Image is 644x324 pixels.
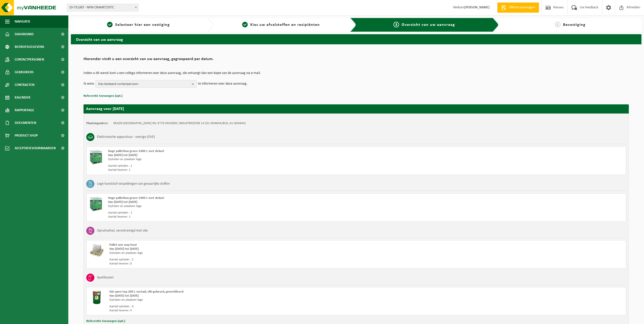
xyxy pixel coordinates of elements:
span: 1 [107,22,113,27]
span: 2 [242,22,248,27]
strong: [PERSON_NAME] [464,6,490,9]
p: Indien u dit wenst kunt u een collega informeren over deze aanvraag, die ontvangt dan een kopie v... [84,71,629,75]
span: Kies bestaand contactpersoon [98,80,190,88]
td: REAZN [GEOGRAPHIC_DATA] NV, 9770 KRUISEM, INDUSTRIEZONE 14 (01-004844/BUS, 01-004844) [113,121,246,125]
strong: Van [DATE] tot [DATE] [108,200,137,204]
span: Dashboard [15,28,34,41]
div: Aantal leveren: 1 [108,168,375,172]
span: Kies uw afvalstoffen en recipiënten [250,23,320,27]
div: Aantal ophalen : 4 [109,304,377,309]
div: Ophalen en plaatsen lege [108,157,375,161]
p: te informeren over deze aanvraag. [198,80,247,88]
h3: Opruimafval, verontreinigd met olie [97,227,148,235]
img: PB-HB-1400-HPE-GN-11.png [89,196,103,211]
span: Pallet one way hout [109,243,137,246]
h2: Hieronder vindt u een overzicht van uw aanvraag, gegroepeerd per datum. [84,57,629,64]
span: Bevestiging [563,23,586,27]
span: Documenten [15,117,36,129]
img: LP-PA-00000-WDN-11.png [89,243,104,258]
img: PB-OT-0200-MET-00-03.png [89,290,104,305]
div: Aantal leveren: 1 [108,215,375,219]
a: 2Kies uw afvalstoffen en recipiënten [216,22,346,28]
span: 10-751387 - NFM CRAMET/ISTC [67,4,138,11]
strong: Van [DATE] tot [DATE] [109,247,139,251]
span: Rapportage [15,104,34,117]
h3: Spuitbussen [97,274,114,282]
span: Vat open top 200 L metaal, UN-gekeurd, geventileerd [109,290,183,293]
button: Referentie toevoegen (opt.) [84,93,122,99]
h3: Lege kunststof verpakkingen van gevaarlijke stoffen [97,180,170,188]
span: 10-751387 - NFM CRAMET/ISTC [67,4,139,11]
h3: Elektronische apparatuur - overige (OVE) [97,133,155,141]
a: Offerte aanvragen [497,3,539,13]
a: 1Selecteer hier een vestiging [73,22,203,28]
div: Aantal ophalen : 1 [108,211,375,215]
span: Kalender [15,91,30,104]
span: Selecteer hier een vestiging [115,23,170,27]
span: Navigatie [15,15,30,28]
span: Hoge palletbox groen 1400 L met deksel [108,149,164,153]
div: Ophalen en plaatsen lege [109,251,377,255]
span: Overzicht van uw aanvraag [402,23,455,27]
span: Hoge palletbox groen 1400 L met deksel [108,196,164,200]
div: Aantal ophalen : 2 [109,258,377,262]
span: 3 [393,22,399,27]
div: Aantal leveren: 4 [109,309,377,313]
div: Ophalen en plaatsen lege [108,204,375,208]
div: Ophalen en plaatsen lege [109,298,377,302]
span: Bedrijfsgegevens [15,41,44,53]
span: Offerte aanvragen [508,5,536,10]
span: 4 [555,22,560,27]
span: Acceptatievoorwaarden [15,142,56,155]
div: Aantal leveren: 0 [109,262,377,266]
strong: Aanvraag voor [DATE] [86,107,124,111]
span: Contracten [15,79,34,91]
button: Kies bestaand contactpersoon [95,80,197,88]
p: Ik wens [84,80,94,88]
span: Gebruikers [15,66,34,79]
h2: Overzicht van uw aanvraag [71,34,641,44]
img: PB-HB-1400-HPE-GN-11.png [89,149,103,164]
strong: Van [DATE] tot [DATE] [108,154,137,157]
span: Contactpersonen [15,53,44,66]
div: Aantal ophalen : 1 [108,164,375,168]
strong: Van [DATE] tot [DATE] [109,294,139,297]
span: Product Shop [15,129,38,142]
strong: Plaatsingsadres: [86,122,108,125]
